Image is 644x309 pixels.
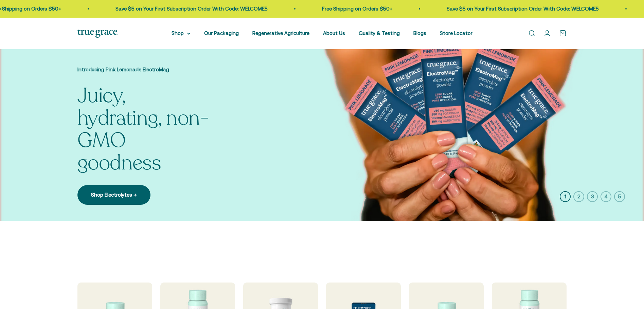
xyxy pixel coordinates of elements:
[587,191,598,202] button: 3
[440,30,472,36] a: Store Locator
[323,30,345,36] a: About Us
[573,191,584,202] button: 2
[321,6,391,12] a: Free Shipping on Orders $50+
[77,66,213,74] p: Introducing Pink Lemonade ElectroMag
[359,30,400,36] a: Quality & Testing
[560,191,571,202] button: 1
[614,191,625,202] button: 5
[413,30,426,36] a: Blogs
[252,30,309,36] a: Regenerative Agriculture
[77,185,150,205] a: Shop Electrolytes →
[446,5,598,13] p: Save $5 on Your First Subscription Order With Code: WELCOME5
[204,30,239,36] a: Our Packaging
[601,191,611,202] button: 4
[77,82,209,177] split-lines: Juicy, hydrating, non-GMO goodness
[114,5,267,13] p: Save $5 on Your First Subscription Order With Code: WELCOME5
[172,29,191,37] summary: Shop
